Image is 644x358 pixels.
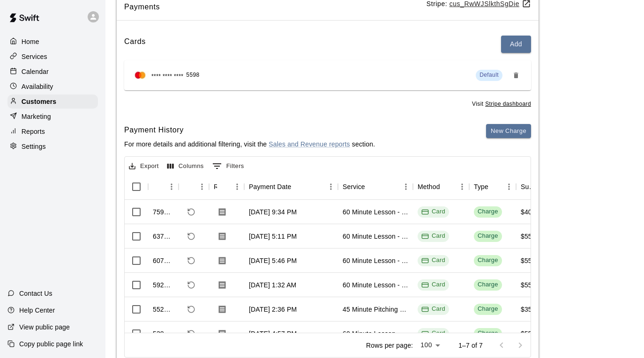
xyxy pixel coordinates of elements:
[124,36,146,53] h6: Cards
[521,305,541,314] div: $35.00
[249,280,296,290] div: May 14, 2025, 1:32 AM
[210,159,247,174] button: Show filters
[421,329,445,338] div: Card
[7,95,98,109] a: Customers
[7,139,98,153] div: Settings
[124,139,375,149] p: For more details and additional filtering, visit the section.
[343,232,408,241] div: 60 Minute Lesson - Full cage with Billy Jack Ryan
[418,174,440,200] div: Method
[366,341,413,350] p: Rows per page:
[153,280,174,290] div: 592154
[7,110,98,124] a: Marketing
[478,305,498,314] div: Charge
[22,112,51,121] p: Marketing
[244,174,338,200] div: Payment Date
[7,65,98,79] a: Calendar
[421,207,445,216] div: Card
[19,339,83,349] p: Copy public page link
[421,280,445,289] div: Card
[153,180,166,193] button: Sort
[478,207,498,216] div: Charge
[474,174,488,200] div: Type
[127,159,161,174] button: Export
[365,180,378,193] button: Sort
[469,174,516,200] div: Type
[217,180,230,193] button: Sort
[521,232,541,241] div: $55.00
[165,180,179,194] button: Menu
[521,207,541,217] div: $40.00
[186,71,199,80] span: 5598
[479,72,499,78] span: Default
[214,325,231,342] button: Download Receipt
[19,306,55,315] p: Help Center
[292,180,305,193] button: Sort
[7,80,98,94] a: Availability
[165,159,206,174] button: Select columns
[124,1,427,13] span: Payments
[195,180,209,194] button: Menu
[153,256,174,265] div: 607276
[343,256,408,265] div: 60 Minute Lesson - Full cage with Billy Jack Ryan
[179,174,209,200] div: Refund
[183,180,196,193] button: Sort
[183,253,199,269] span: Refund payment
[502,180,516,194] button: Menu
[249,305,297,314] div: Apr 20, 2025, 2:36 PM
[413,174,469,200] div: Method
[7,50,98,64] div: Services
[153,207,174,217] div: 759778
[478,329,498,338] div: Charge
[22,142,46,151] p: Settings
[472,100,531,109] span: Visit
[249,329,297,338] div: Apr 10, 2025, 4:57 PM
[214,204,231,220] button: Download Receipt
[22,82,53,91] p: Availability
[22,37,39,46] p: Home
[153,305,174,314] div: 552982
[148,174,179,200] div: Id
[269,140,350,148] a: Sales and Revenue reports
[7,124,98,139] a: Reports
[124,124,375,136] h6: Payment History
[458,341,483,350] p: 1–7 of 7
[521,256,541,265] div: $55.00
[19,322,70,332] p: View public page
[421,232,445,241] div: Card
[22,67,49,76] p: Calendar
[478,256,498,265] div: Charge
[183,228,199,244] span: Refund payment
[153,232,174,241] div: 637773
[417,338,443,352] div: 100
[249,256,297,265] div: May 22, 2025, 5:46 PM
[343,174,365,200] div: Service
[440,180,453,193] button: Sort
[338,174,413,200] div: Service
[521,280,541,290] div: $55.00
[324,180,338,194] button: Menu
[7,35,98,49] div: Home
[183,204,199,220] span: Refund payment
[214,252,231,269] button: Download Receipt
[22,97,56,106] p: Customers
[485,101,531,107] a: Stripe dashboard
[249,207,297,217] div: Aug 16, 2025, 9:34 PM
[421,305,445,314] div: Card
[183,277,199,293] span: Refund payment
[521,329,541,338] div: $55.00
[249,232,297,241] div: Jun 8, 2025, 5:11 PM
[19,289,52,298] p: Contact Us
[343,329,408,338] div: 60 Minute Lesson - Full cage with Billy Jack Ryan
[22,52,47,61] p: Services
[399,180,413,194] button: Menu
[421,256,445,265] div: Card
[214,228,231,245] button: Download Receipt
[343,305,408,314] div: 45 Minute Pitching Lesson with Billy Jack Ryan
[214,174,217,200] div: Receipt
[183,301,199,317] span: Refund payment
